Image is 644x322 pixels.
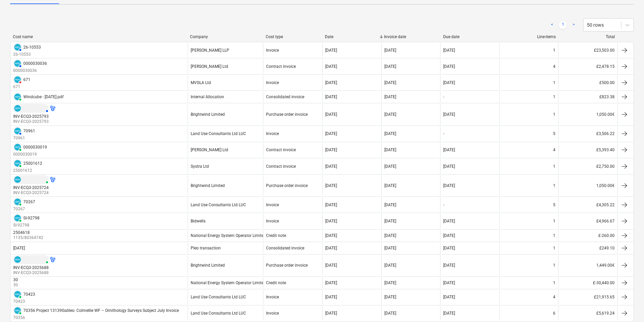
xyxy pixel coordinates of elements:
[558,143,617,157] div: £5,393.40
[13,52,41,57] p: 26-10553
[13,214,22,222] div: Invoice has been synced with Xero and its status is currently PAID
[266,95,304,99] div: Consolidated invoice
[558,277,617,288] div: £-30,440.00
[13,114,49,119] div: INV-ECQ3-2025793
[325,164,337,169] div: [DATE]
[191,233,266,238] div: National Energy System Operator Limited
[558,306,617,321] div: £5,619.24
[13,127,22,135] div: Invoice has been synced with Xero and its status is currently AUTHORISED
[553,311,555,316] div: 6
[553,164,555,169] div: 1
[14,105,21,112] img: xero.svg
[191,295,246,299] div: Land Use Consultants Ltd LUC
[325,147,337,152] div: [DATE]
[266,246,304,250] div: Consolidated invoice
[191,263,225,268] div: Brightwind Limited
[443,64,455,69] div: [DATE]
[266,34,319,39] div: Cost type
[13,43,22,52] div: Invoice has been synced with Xero and its status is currently AUTHORISED
[13,168,42,173] p: 25001612
[558,91,617,102] div: £823.38
[14,160,21,167] img: xero.svg
[443,112,455,117] div: [DATE]
[443,233,455,238] div: [DATE]
[384,295,396,299] div: [DATE]
[266,233,286,238] div: Credit note
[13,222,40,228] p: SI-92798
[384,147,396,152] div: [DATE]
[13,175,49,184] div: Invoice has been synced with Xero and its status is currently PAID
[13,159,22,168] div: Invoice has been synced with Xero and its status is currently PAID
[191,64,228,69] div: [PERSON_NAME] Ltd
[13,290,22,299] div: Invoice has been synced with Xero and its status is currently PAID
[191,183,225,188] div: Brightwind Limited
[553,64,555,69] div: 4
[325,203,337,207] div: [DATE]
[14,307,21,314] img: xero.svg
[443,34,497,39] div: Due date
[325,246,337,250] div: [DATE]
[561,34,615,39] div: Total
[325,219,337,223] div: [DATE]
[558,243,617,253] div: £249.10
[266,48,279,53] div: Invoice
[443,295,455,299] div: [DATE]
[558,127,617,141] div: £3,506.22
[266,131,279,136] div: Invoice
[443,246,455,250] div: [DATE]
[553,280,555,285] div: 1
[443,203,444,207] div: -
[443,147,455,152] div: [DATE]
[558,43,617,57] div: £23,503.00
[13,68,47,74] p: 0000030036
[266,263,308,268] div: Purchase order invoice
[13,84,30,90] p: 671
[13,235,43,241] p: 1135/80364742
[13,152,47,157] p: 0000030019
[384,64,396,69] div: [DATE]
[266,147,296,152] div: Contract invoice
[325,311,337,316] div: [DATE]
[558,290,617,304] div: £21,915.65
[384,280,396,285] div: [DATE]
[191,164,209,169] div: Systra Ltd
[325,112,337,117] div: [DATE]
[553,95,555,99] div: 1
[325,131,337,136] div: [DATE]
[13,75,22,84] div: Invoice has been synced with Xero and its status is currently DELETED
[13,270,55,276] p: INV-ECQ3-2025688
[23,95,64,99] div: Windcube - [DATE].pdf
[13,34,185,39] div: Cost name
[266,219,279,223] div: Invoice
[13,277,18,282] div: 30
[13,185,49,190] div: INV-ECQ3-2025724
[325,80,337,85] div: [DATE]
[13,59,22,68] div: Invoice has been synced with Xero and its status is currently AUTHORISED
[23,199,35,204] div: 70267
[23,45,41,50] div: 26-10553
[14,93,21,100] img: xero.svg
[14,176,21,183] img: xero.svg
[23,77,30,82] div: 671
[443,280,455,285] div: [DATE]
[443,48,455,53] div: [DATE]
[384,233,396,238] div: [DATE]
[558,75,617,90] div: £500.00
[553,131,555,136] div: 5
[13,282,19,288] p: 30
[384,34,438,39] div: Invoice date
[384,203,396,207] div: [DATE]
[23,161,42,166] div: 25001612
[266,203,279,207] div: Invoice
[191,246,221,250] div: Pleo transaction
[384,95,396,99] div: [DATE]
[553,80,555,85] div: 1
[558,214,617,228] div: £4,966.67
[384,311,396,316] div: [DATE]
[23,129,35,133] div: 70961
[13,135,35,141] p: 70961
[384,164,396,169] div: [DATE]
[558,59,617,74] div: £2,478.15
[266,311,279,316] div: Invoice
[553,295,555,299] div: 4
